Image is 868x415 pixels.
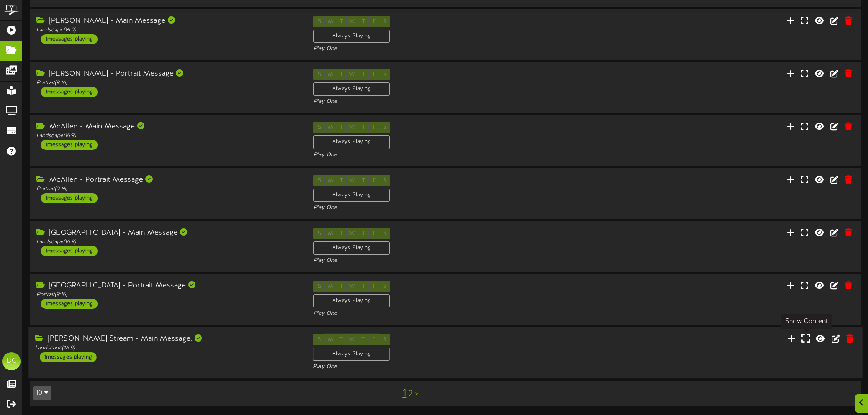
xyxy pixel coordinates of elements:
[36,69,300,79] div: [PERSON_NAME] - Portrait Message
[313,347,390,360] div: Always Playing
[313,151,577,159] div: Play One
[313,98,577,106] div: Play One
[408,389,413,399] a: 2
[36,132,300,140] div: Landscape ( 16:9 )
[313,241,390,255] div: Always Playing
[415,389,418,399] a: >
[313,30,390,43] div: Always Playing
[313,294,390,307] div: Always Playing
[33,386,51,400] button: 10
[36,16,300,26] div: [PERSON_NAME] - Main Message
[41,140,98,150] div: 1 messages playing
[36,175,300,185] div: McAllen - Portrait Message
[313,135,390,149] div: Always Playing
[36,122,300,132] div: McAllen - Main Message
[313,363,577,371] div: Play One
[35,344,299,352] div: Landscape ( 16:9 )
[40,352,96,362] div: 1 messages playing
[41,246,98,256] div: 1 messages playing
[36,185,300,193] div: Portrait ( 9:16 )
[2,352,21,370] div: DC
[36,228,300,238] div: [GEOGRAPHIC_DATA] - Main Message
[313,204,577,212] div: Play One
[41,193,98,203] div: 1 messages playing
[313,257,577,265] div: Play One
[41,299,98,309] div: 1 messages playing
[41,87,98,97] div: 1 messages playing
[402,388,406,400] a: 1
[313,189,390,202] div: Always Playing
[36,79,300,87] div: Portrait ( 9:16 )
[36,291,300,299] div: Portrait ( 9:16 )
[313,310,577,318] div: Play One
[313,45,577,53] div: Play One
[36,26,300,34] div: Landscape ( 16:9 )
[313,82,390,96] div: Always Playing
[36,238,300,246] div: Landscape ( 16:9 )
[41,34,98,44] div: 1 messages playing
[35,333,299,344] div: [PERSON_NAME] Stream - Main Message.
[36,281,300,291] div: [GEOGRAPHIC_DATA] - Portrait Message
